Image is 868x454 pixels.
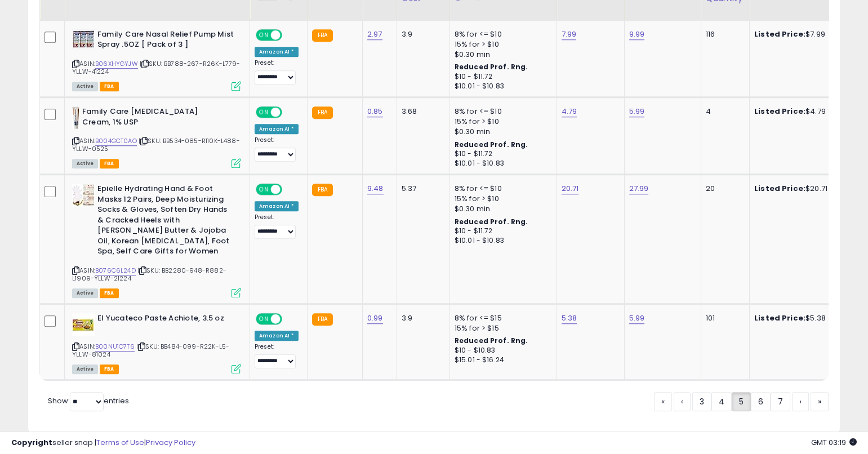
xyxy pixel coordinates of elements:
div: $7.99 [754,29,848,39]
a: Privacy Policy [146,437,195,448]
span: All listings currently available for purchase on Amazon [72,159,98,168]
div: 3.9 [402,29,441,39]
div: Preset: [255,59,299,84]
a: 6 [751,392,771,411]
div: Amazon AI * [255,201,299,211]
div: ASIN: [72,29,241,90]
div: 8% for <= $15 [455,313,548,323]
a: 2.97 [367,29,382,40]
span: OFF [281,30,299,39]
div: ASIN: [72,184,241,296]
span: Show: entries [48,395,129,406]
a: 20.71 [562,183,579,194]
div: 5.37 [402,184,441,194]
div: $10.01 - $10.83 [455,236,548,246]
a: 5.38 [562,313,577,324]
b: Reduced Prof. Rng. [455,140,528,149]
div: 15% for > $10 [455,39,548,50]
div: 101 [706,313,741,323]
div: 3.68 [402,106,441,117]
span: › [799,396,802,407]
span: FBA [100,159,119,168]
img: 41b3Ge2K+kL._SL40_.jpg [72,106,79,129]
span: ON [257,314,271,324]
div: Preset: [255,213,299,239]
div: ASIN: [72,313,241,372]
span: ON [257,30,271,39]
span: » [818,396,821,407]
div: $0.30 min [455,127,548,137]
div: Amazon AI * [255,47,299,57]
a: B004GCT0AO [95,136,137,146]
a: 7 [771,392,790,411]
span: All listings currently available for purchase on Amazon [72,82,98,91]
img: 51azPCdfdOL._SL40_.jpg [72,29,95,49]
div: ASIN: [72,106,241,167]
div: Amazon AI * [255,331,299,341]
a: 0.99 [367,313,383,324]
strong: Copyright [11,437,52,448]
a: 9.48 [367,183,384,194]
span: All listings currently available for purchase on Amazon [72,288,98,298]
span: ON [257,108,271,117]
div: $0.30 min [455,204,548,214]
b: El Yucateco Paste Achiote, 3.5 oz [97,313,234,327]
div: $15.01 - $16.24 [455,355,548,365]
img: 51YTECNPEZL._SL40_.jpg [72,313,95,336]
b: Listed Price: [754,183,805,194]
a: Terms of Use [96,437,144,448]
a: 0.85 [367,106,383,117]
a: B076C6L24D [95,266,136,275]
small: FBA [312,313,333,326]
span: « [661,396,665,407]
a: 4 [711,392,732,411]
span: 2025-09-13 03:19 GMT [811,437,857,448]
div: 3.9 [402,313,441,323]
span: | SKU: BB484-099-R22K-L5-YLLW-81024 [72,342,229,359]
a: B06XHYGYJW [95,59,138,69]
b: Family Care [MEDICAL_DATA] Cream, 1% USP [82,106,219,130]
div: $10.01 - $10.83 [455,159,548,168]
b: Listed Price: [754,313,805,323]
b: Epielle Hydrating Hand & Foot Masks 12 Pairs, Deep Moisturizing Socks & Gloves, Soften Dry Hands ... [97,184,234,260]
span: FBA [100,288,119,298]
div: 15% for > $15 [455,323,548,333]
span: OFF [281,185,299,194]
a: 4.79 [562,106,577,117]
div: 15% for > $10 [455,194,548,204]
span: | SKU: BB788-267-R26K-L779-YLLW-41224 [72,59,241,76]
a: 3 [692,392,711,411]
span: FBA [100,364,119,374]
div: Amazon AI * [255,124,299,134]
small: FBA [312,184,333,196]
div: 8% for <= $10 [455,184,548,194]
b: Listed Price: [754,29,805,39]
div: Preset: [255,343,299,368]
div: $10 - $11.72 [455,149,548,159]
span: ON [257,185,271,194]
div: $10.01 - $10.83 [455,82,548,91]
span: ‹ [681,396,683,407]
a: B00NU1O7T6 [95,342,135,351]
a: 27.99 [629,183,649,194]
span: FBA [100,82,119,91]
div: $10 - $10.83 [455,346,548,355]
div: $10 - $11.72 [455,226,548,236]
span: | SKU: BB534-085-R110K-L488-YLLW-0525 [72,136,240,153]
b: Listed Price: [754,106,805,117]
div: seller snap | | [11,438,195,448]
img: 51AZ9L5UMiL._SL40_.jpg [72,184,95,206]
a: 5 [732,392,751,411]
a: 5.99 [629,106,645,117]
span: OFF [281,314,299,324]
div: 20 [706,184,741,194]
div: $10 - $11.72 [455,72,548,82]
b: Family Care Nasal Relief Pump Mist Spray .5OZ [ Pack of 3 ] [97,29,234,53]
span: | SKU: BB2280-948-R882-L1909-YLLW-21224 [72,266,226,283]
div: 8% for <= $10 [455,106,548,117]
div: 116 [706,29,741,39]
div: 15% for > $10 [455,117,548,127]
a: 7.99 [562,29,577,40]
div: $4.79 [754,106,848,117]
div: 4 [706,106,741,117]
